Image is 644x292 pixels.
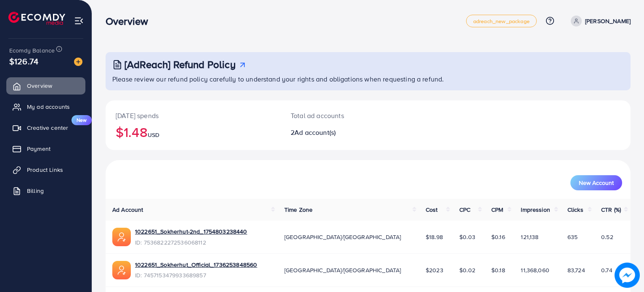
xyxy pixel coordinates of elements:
[106,15,155,27] h3: Overview
[8,12,65,25] img: logo
[6,140,85,157] a: Payment
[6,182,85,199] a: Billing
[27,187,44,195] span: Billing
[9,46,55,55] span: Ecomdy Balance
[570,175,622,190] button: New Account
[601,205,621,214] span: CTR (%)
[112,74,625,84] p: Please review our refund policy carefully to understand your rights and obligations when requesti...
[284,233,401,241] span: [GEOGRAPHIC_DATA]/[GEOGRAPHIC_DATA]
[426,266,443,274] span: $2023
[284,266,401,274] span: [GEOGRAPHIC_DATA]/[GEOGRAPHIC_DATA]
[491,266,505,274] span: $0.18
[116,124,270,140] h2: $1.48
[291,110,402,121] p: Total ad accounts
[567,16,631,26] a: [PERSON_NAME]
[459,266,475,274] span: $0.02
[491,205,503,214] span: CPM
[27,145,50,153] span: Payment
[27,82,52,90] span: Overview
[6,98,85,115] a: My ad accounts
[27,103,70,111] span: My ad accounts
[294,128,336,137] span: Ad account(s)
[72,115,92,125] span: New
[135,271,257,279] span: ID: 7457153479933689857
[521,233,538,241] span: 121,138
[567,233,578,241] span: 635
[135,260,257,269] a: 1022651_Sokherhut_Official_1736253848560
[491,233,505,241] span: $0.16
[112,205,143,214] span: Ad Account
[112,228,131,246] img: ic-ads-acc.e4c84228.svg
[135,238,247,247] span: ID: 7536822272536068112
[6,161,85,178] a: Product Links
[9,55,38,67] span: $126.74
[148,131,159,139] span: USD
[284,205,313,214] span: Time Zone
[125,58,236,71] h3: [AdReach] Refund Policy
[601,233,613,241] span: 0.52
[466,15,537,27] a: adreach_new_package
[585,16,631,26] p: [PERSON_NAME]
[291,129,402,137] h2: 2
[567,205,583,214] span: Clicks
[74,16,84,26] img: menu
[521,205,550,214] span: Impression
[567,266,585,274] span: 83,724
[459,233,475,241] span: $0.03
[135,227,247,236] a: 1022651_Sokherhut-2nd_1754803238440
[112,261,131,279] img: ic-ads-acc.e4c84228.svg
[426,233,443,241] span: $18.98
[27,166,63,174] span: Product Links
[27,124,68,132] span: Creative center
[6,77,85,94] a: Overview
[601,266,612,274] span: 0.74
[459,205,470,214] span: CPC
[74,58,82,66] img: image
[116,110,270,121] p: [DATE] spends
[616,264,638,286] img: image
[579,180,614,186] span: New Account
[6,119,85,136] a: Creative centerNew
[426,205,438,214] span: Cost
[521,266,549,274] span: 11,368,060
[473,18,530,24] span: adreach_new_package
